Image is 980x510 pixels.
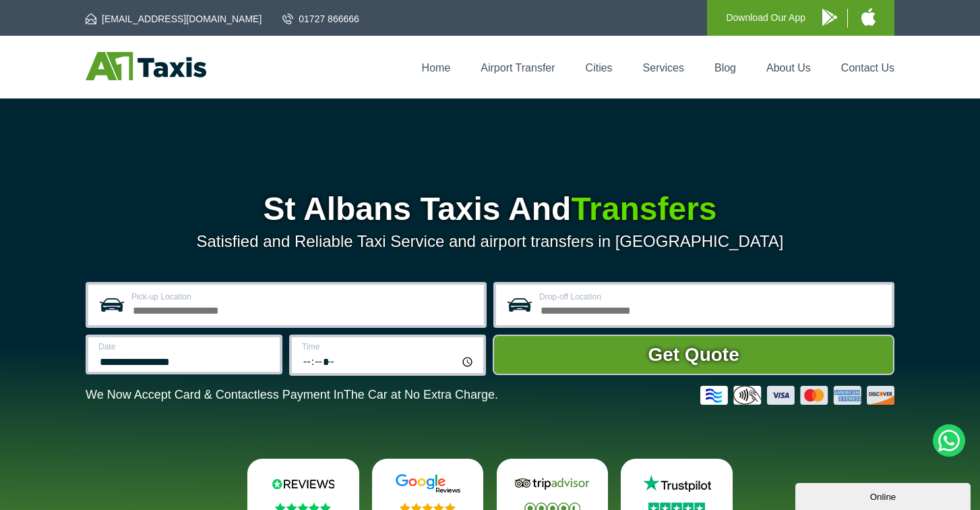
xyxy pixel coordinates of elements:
[481,62,555,74] a: Airport Transfer
[98,343,272,351] label: Date
[86,388,498,402] p: We Now Accept Card & Contactless Payment In
[539,293,884,301] label: Drop-off Location
[714,62,736,74] a: Blog
[636,474,717,494] img: Trustpilot
[861,8,876,26] img: A1 Taxis iPhone App
[571,191,716,227] span: Transfers
[388,474,468,494] img: Google
[344,388,498,401] span: The Car at No Extra Charge.
[263,474,344,494] img: Reviews.io
[86,232,894,251] p: Satisfied and Reliable Taxi Service and airport transfers in [GEOGRAPHIC_DATA]
[700,386,894,405] img: Credit And Debit Cards
[131,293,476,301] label: Pick-up Location
[493,335,894,375] button: Get Quote
[822,9,837,26] img: A1 Taxis Android App
[795,480,973,510] iframe: chat widget
[841,62,894,74] a: Contact Us
[726,9,805,26] p: Download Our App
[422,62,451,74] a: Home
[86,193,894,225] h1: St Albans Taxis And
[86,52,206,80] img: A1 Taxis St Albans LTD
[86,12,262,26] a: [EMAIL_ADDRESS][DOMAIN_NAME]
[282,12,359,26] a: 01727 866666
[586,62,613,74] a: Cities
[302,343,475,351] label: Time
[512,474,592,494] img: Tripadvisor
[643,62,684,74] a: Services
[766,62,811,74] a: About Us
